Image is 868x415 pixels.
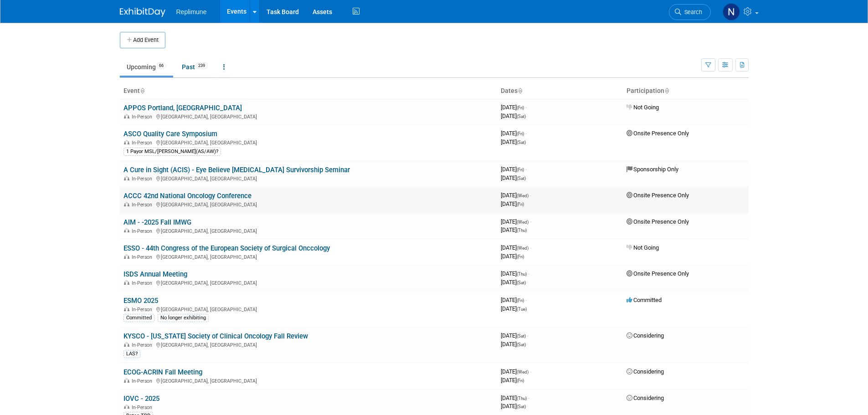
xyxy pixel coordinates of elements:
span: (Thu) [517,272,527,277]
div: Committed [123,314,154,322]
img: In-Person Event [124,378,129,383]
span: In-Person [132,114,155,120]
a: Upcoming66 [120,58,173,76]
img: In-Person Event [124,114,129,118]
a: ESSO - 44th Congress of the European Society of Surgical Onccology [123,244,330,252]
span: (Tue) [517,307,527,312]
span: Considering [627,395,664,401]
span: 66 [156,62,166,69]
span: In-Person [132,280,155,286]
span: [DATE] [501,244,531,251]
img: In-Person Event [124,342,129,347]
span: (Wed) [517,246,529,251]
a: ECOG-ACRIN Fall Meeting [123,368,202,376]
div: [GEOGRAPHIC_DATA], [GEOGRAPHIC_DATA] [123,377,493,384]
span: [DATE] [501,113,526,119]
img: In-Person Event [124,176,129,180]
span: - [525,166,527,173]
a: Search [669,4,711,20]
span: (Fri) [517,202,524,207]
span: (Sat) [517,140,526,145]
span: - [528,270,529,277]
span: [DATE] [501,341,526,348]
span: (Wed) [517,220,529,225]
img: In-Person Event [124,254,129,259]
span: Search [681,9,702,15]
span: In-Person [132,405,155,410]
div: [GEOGRAPHIC_DATA], [GEOGRAPHIC_DATA] [123,227,493,234]
span: Considering [627,368,664,375]
span: [DATE] [501,192,531,199]
span: [DATE] [501,377,524,384]
div: [GEOGRAPHIC_DATA], [GEOGRAPHIC_DATA] [123,113,493,120]
span: [DATE] [501,368,531,375]
span: (Sat) [517,333,526,338]
span: In-Person [132,342,155,348]
span: In-Person [132,378,155,384]
span: 239 [195,62,208,69]
span: In-Person [132,140,155,146]
span: (Sat) [517,404,526,409]
span: [DATE] [501,332,529,339]
span: Onsite Presence Only [627,270,689,277]
span: In-Person [132,176,155,182]
span: [DATE] [501,138,526,145]
span: (Thu) [517,228,527,233]
th: Dates [497,83,623,99]
span: [DATE] [501,270,529,277]
img: ExhibitDay [120,8,165,17]
span: Onsite Presence Only [627,192,689,199]
a: IOVC - 2025 [123,395,159,403]
span: [DATE] [501,297,527,303]
a: Past239 [175,58,215,76]
a: Sort by Start Date [518,87,522,94]
span: [DATE] [501,218,531,225]
span: - [530,218,531,225]
img: In-Person Event [124,280,129,285]
span: (Fri) [517,298,524,303]
span: [DATE] [501,200,524,207]
span: [DATE] [501,403,526,410]
img: In-Person Event [124,140,129,144]
span: (Fri) [517,254,524,259]
span: Not Going [627,104,659,111]
div: No longer exhibiting [158,314,209,322]
span: Onsite Presence Only [627,218,689,225]
span: (Wed) [517,369,529,374]
span: (Sat) [517,280,526,285]
img: Nicole Schaeffner [723,3,740,20]
span: In-Person [132,228,155,234]
span: [DATE] [501,174,526,181]
span: (Fri) [517,131,524,136]
a: ASCO Quality Care Symposium [123,130,217,138]
span: Committed [627,297,662,303]
a: ISDS Annual Meeting [123,270,187,278]
span: [DATE] [501,279,526,286]
span: (Wed) [517,193,529,198]
span: Onsite Presence Only [627,130,689,137]
img: In-Person Event [124,228,129,233]
a: Sort by Event Name [140,87,144,94]
span: In-Person [132,307,155,313]
span: - [525,130,527,137]
span: (Fri) [517,105,524,110]
div: [GEOGRAPHIC_DATA], [GEOGRAPHIC_DATA] [123,279,493,286]
a: A Cure in Sight (ACIS) - Eye Believe [MEDICAL_DATA] Survivorship Seminar [123,166,350,174]
div: [GEOGRAPHIC_DATA], [GEOGRAPHIC_DATA] [123,200,493,208]
th: Participation [623,83,749,99]
span: [DATE] [501,166,527,173]
span: (Sat) [517,114,526,119]
span: Sponsorship Only [627,166,678,173]
span: Considering [627,332,664,339]
span: (Fri) [517,378,524,383]
img: In-Person Event [124,405,129,409]
button: Add Event [120,32,165,48]
span: (Sat) [517,176,526,181]
span: [DATE] [501,253,524,260]
span: [DATE] [501,104,527,111]
a: Sort by Participation Type [664,87,669,94]
span: - [530,244,531,251]
img: In-Person Event [124,202,129,206]
span: (Fri) [517,167,524,172]
a: AIM - -2025 Fall IMWG [123,218,191,226]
